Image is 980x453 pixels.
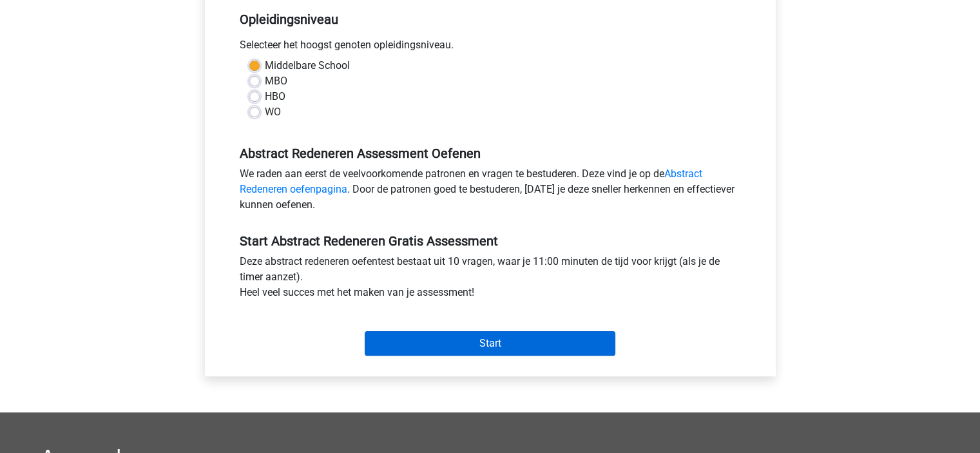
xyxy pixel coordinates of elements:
input: Start [365,331,615,356]
div: Selecteer het hoogst genoten opleidingsniveau. [230,37,751,58]
div: Deze abstract redeneren oefentest bestaat uit 10 vragen, waar je 11:00 minuten de tijd voor krijg... [230,254,751,305]
h5: Abstract Redeneren Assessment Oefenen [240,146,741,161]
h5: Start Abstract Redeneren Gratis Assessment [240,233,741,249]
label: WO [265,104,281,120]
div: We raden aan eerst de veelvoorkomende patronen en vragen te bestuderen. Deze vind je op de . Door... [230,166,751,218]
h5: Opleidingsniveau [240,6,741,32]
label: HBO [265,89,285,104]
label: Middelbare School [265,58,350,73]
label: MBO [265,73,287,89]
